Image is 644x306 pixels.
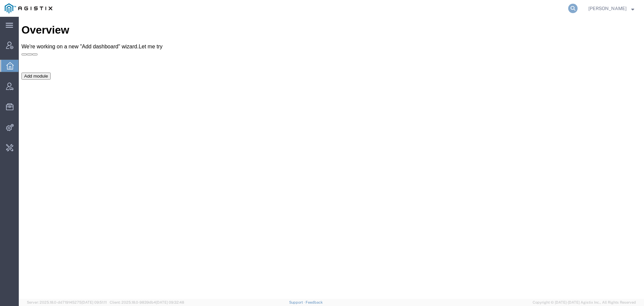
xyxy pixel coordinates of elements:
[3,56,32,63] button: Add module
[82,300,107,304] span: [DATE] 09:51:11
[306,300,323,304] a: Feedback
[588,5,627,12] span: Carrie Virgilio
[588,4,635,12] button: [PERSON_NAME]
[120,27,144,33] a: Let me try
[27,300,107,304] span: Server: 2025.18.0-dd719145275
[533,300,636,305] span: Copyright © [DATE]-[DATE] Agistix Inc., All Rights Reserved
[5,3,52,13] img: logo
[110,300,184,304] span: Client: 2025.18.0-9839db4
[19,17,644,299] iframe: FS Legacy Container
[156,300,184,304] span: [DATE] 09:32:48
[289,300,306,304] a: Support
